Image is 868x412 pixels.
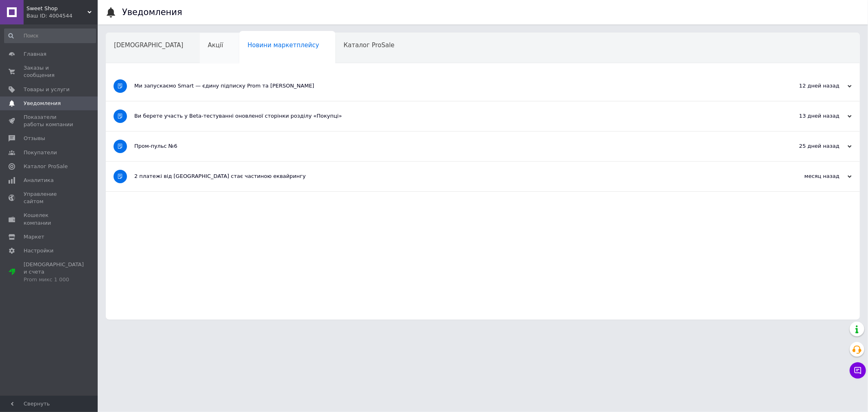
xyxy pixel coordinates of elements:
[343,42,394,49] span: Каталог ProSale
[208,42,223,49] span: Акції
[24,177,54,184] span: Аналитика
[24,233,44,241] span: Маркет
[24,276,84,283] div: Prom микс 1 000
[24,135,45,142] span: Отзывы
[24,86,70,93] span: Товары и услуги
[134,173,770,180] div: 2 платежі від [GEOGRAPHIC_DATA] стає частиною еквайрингу
[26,12,98,20] div: Ваш ID: 4004544
[24,149,57,156] span: Покупатели
[114,42,184,49] span: [DEMOGRAPHIC_DATA]
[24,100,61,107] span: Уведомления
[770,82,852,90] div: 12 дней назад
[4,28,96,43] input: Поиск
[24,114,75,128] span: Показатели работы компании
[24,64,75,79] span: Заказы и сообщения
[770,142,852,150] div: 25 дней назад
[24,191,75,205] span: Управление сайтом
[24,212,75,226] span: Кошелек компании
[770,173,852,180] div: месяц назад
[134,112,770,120] div: Ви берете участь у Beta-тестуванні оновленої сторінки розділу «Покупці»
[24,261,84,283] span: [DEMOGRAPHIC_DATA] и счета
[247,42,319,49] span: Новини маркетплейсу
[770,112,852,120] div: 13 дней назад
[134,82,770,90] div: Ми запускаємо Smart — єдину підписку Prom та [PERSON_NAME]
[24,50,46,58] span: Главная
[122,7,182,17] h1: Уведомления
[134,142,770,150] div: Пром-пульс №6
[850,362,866,379] button: Чат с покупателем
[24,163,68,170] span: Каталог ProSale
[26,5,87,12] span: Sweet Shop
[24,247,53,254] span: Настройки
